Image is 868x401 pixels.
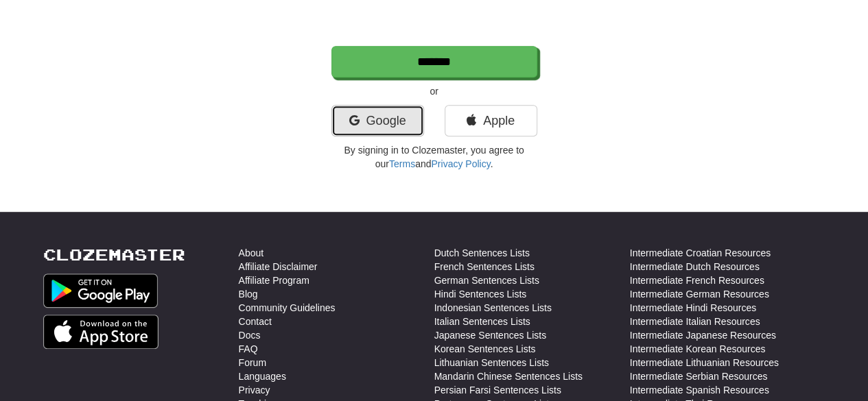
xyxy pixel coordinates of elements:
[43,246,185,263] a: Clozemaster
[630,301,756,315] a: Intermediate Hindi Resources
[630,328,776,342] a: Intermediate Japanese Resources
[434,315,530,328] a: Italian Sentences Lists
[331,84,537,98] p: or
[239,369,286,383] a: Languages
[630,342,766,356] a: Intermediate Korean Resources
[239,301,336,315] a: Community Guidelines
[43,315,159,349] img: Get it on App Store
[630,260,760,274] a: Intermediate Dutch Resources
[239,287,258,301] a: Blog
[434,274,539,287] a: German Sentences Lists
[434,246,530,260] a: Dutch Sentences Lists
[630,287,769,301] a: Intermediate German Resources
[630,369,768,383] a: Intermediate Serbian Resources
[239,342,258,356] a: FAQ
[630,315,760,328] a: Intermediate Italian Resources
[434,342,536,356] a: Korean Sentences Lists
[434,301,552,315] a: Indonesian Sentences Lists
[434,383,561,397] a: Persian Farsi Sentences Lists
[630,383,769,397] a: Intermediate Spanish Resources
[434,287,527,301] a: Hindi Sentences Lists
[445,105,537,136] a: Apple
[239,328,261,342] a: Docs
[630,274,764,287] a: Intermediate French Resources
[239,274,309,287] a: Affiliate Program
[239,383,270,397] a: Privacy
[434,328,546,342] a: Japanese Sentences Lists
[434,260,535,274] a: French Sentences Lists
[239,260,318,274] a: Affiliate Disclaimer
[434,356,549,369] a: Lithuanian Sentences Lists
[331,105,424,136] a: Google
[43,274,159,308] img: Get it on Google Play
[630,356,779,369] a: Intermediate Lithuanian Resources
[331,143,537,171] p: By signing in to Clozemaster, you agree to our and .
[239,246,264,260] a: About
[434,369,583,383] a: Mandarin Chinese Sentences Lists
[239,315,272,328] a: Contact
[431,158,490,169] a: Privacy Policy
[389,158,415,169] a: Terms
[239,356,266,369] a: Forum
[630,246,771,260] a: Intermediate Croatian Resources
